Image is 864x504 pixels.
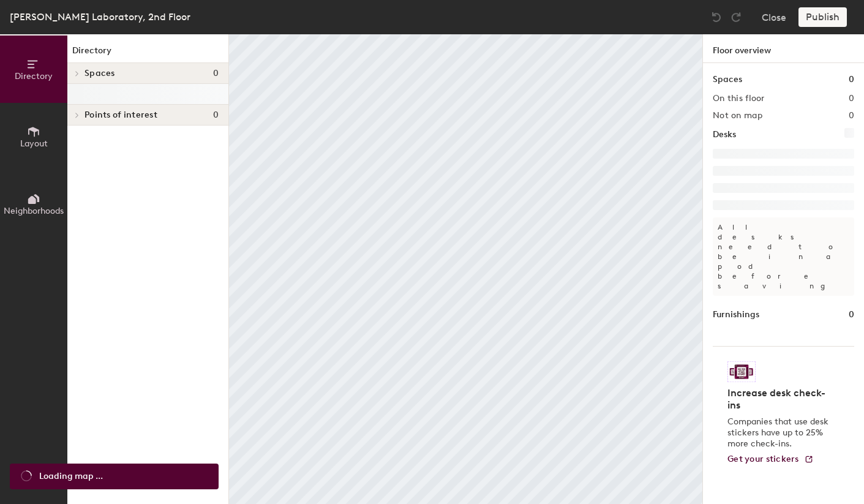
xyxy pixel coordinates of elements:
span: 0 [213,110,219,120]
h1: Directory [67,44,228,63]
div: [PERSON_NAME] Laboratory, 2nd Floor [10,9,190,24]
h2: 0 [849,94,854,103]
h1: Desks [713,128,736,141]
img: Undo [710,11,723,23]
canvas: Map [229,34,702,504]
h4: Increase desk check-ins [727,387,832,412]
a: Get your stickers [727,454,814,465]
span: Layout [20,138,48,149]
h2: Not on map [713,111,762,121]
span: Points of interest [85,110,157,120]
span: Neighborhoods [4,206,64,216]
h2: 0 [849,111,854,121]
img: Redo [730,11,742,23]
h1: Furnishings [713,308,759,322]
p: Companies that use desk stickers have up to 25% more check-ins. [727,416,832,449]
h1: Floor overview [703,34,864,63]
img: Sticker logo [727,361,756,382]
span: 0 [213,69,219,78]
h1: 0 [849,308,854,322]
h1: 0 [849,73,854,86]
span: Directory [15,71,53,81]
span: Get your stickers [727,454,799,464]
h1: Spaces [713,73,742,86]
h2: On this floor [713,94,765,103]
button: Close [762,7,786,27]
span: Loading map ... [39,470,103,483]
span: Spaces [85,69,115,78]
p: All desks need to be in a pod before saving [713,217,854,296]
